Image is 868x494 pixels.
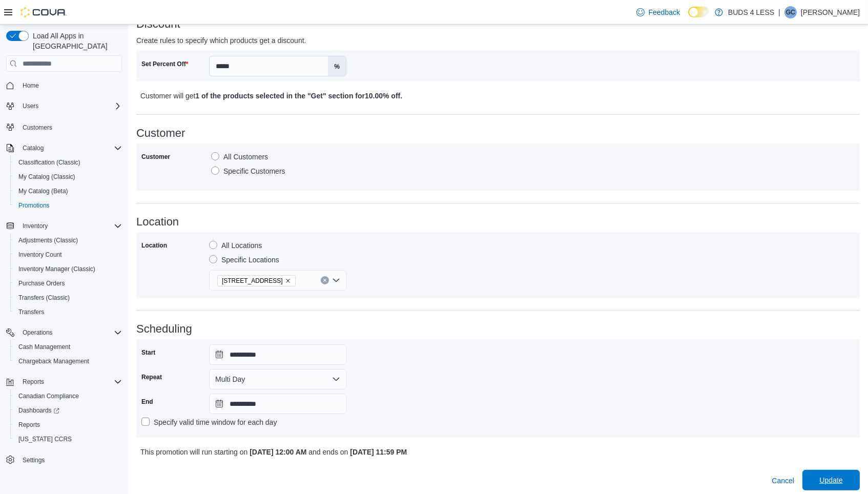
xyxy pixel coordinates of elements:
[18,187,68,195] span: My Catalog (Beta)
[23,102,38,110] span: Users
[2,219,126,233] button: Inventory
[18,326,122,339] span: Operations
[14,249,122,261] span: Inventory Count
[10,276,126,291] button: Purchase Orders
[195,92,402,100] b: 1 of the products selected in the "Get" section for 10.00% off .
[23,144,44,152] span: Catalog
[14,419,122,431] span: Reports
[14,390,83,402] a: Canadian Compliance
[141,153,170,161] label: Customer
[2,99,126,113] button: Users
[10,233,126,248] button: Adjustments (Classic)
[141,348,155,357] label: Start
[786,6,795,18] span: GC
[23,378,44,386] span: Reports
[768,470,798,491] button: Cancel
[211,151,268,163] label: All Customers
[18,79,122,92] span: Home
[18,454,122,466] span: Settings
[18,435,72,443] span: [US_STATE] CCRS
[14,185,122,197] span: My Catalog (Beta)
[14,185,72,197] a: My Catalog (Beta)
[10,305,126,319] button: Transfers
[217,275,296,286] span: 489 Yonge St, Unit 2
[136,127,860,139] h3: Customer
[209,369,346,389] button: Multi Day
[321,276,329,284] button: Clear input
[18,201,50,210] span: Promotions
[211,165,285,177] label: Specific Customers
[18,343,70,351] span: Cash Management
[141,241,167,250] label: Location
[14,404,122,417] span: Dashboards
[18,265,95,273] span: Inventory Manager (Classic)
[140,446,677,458] p: This promotion will run starting on and ends on
[140,90,677,102] p: Customer will get
[222,276,283,286] span: [STREET_ADDRESS]
[18,220,52,232] button: Inventory
[10,155,126,170] button: Classification (Classic)
[18,294,70,302] span: Transfers (Classic)
[18,279,65,287] span: Purchase Orders
[6,74,122,494] nav: Complex example
[632,2,684,23] a: Feedback
[18,326,57,339] button: Operations
[328,56,346,76] label: %
[14,341,74,353] a: Cash Management
[136,34,679,47] p: Create rules to specify which products get a discount.
[18,308,44,316] span: Transfers
[14,355,93,367] a: Chargeback Management
[802,470,860,490] button: Update
[10,248,126,262] button: Inventory Count
[2,375,126,389] button: Reports
[14,263,122,275] span: Inventory Manager (Classic)
[2,78,126,93] button: Home
[141,416,277,428] label: Specify valid time window for each day
[29,31,122,51] span: Load All Apps in [GEOGRAPHIC_DATA]
[14,419,44,431] a: Reports
[14,199,54,212] a: Promotions
[14,355,122,367] span: Chargeback Management
[801,6,860,18] p: [PERSON_NAME]
[18,120,122,133] span: Customers
[209,394,346,414] input: Press the down key to open a popover containing a calendar.
[10,198,126,213] button: Promotions
[819,475,842,485] span: Update
[10,184,126,198] button: My Catalog (Beta)
[18,376,122,388] span: Reports
[14,292,122,304] span: Transfers (Classic)
[141,60,188,68] label: Set Percent Off
[250,448,306,456] b: [DATE] 12:00 AM
[14,306,48,318] a: Transfers
[14,171,79,183] a: My Catalog (Classic)
[18,392,79,400] span: Canadian Compliance
[18,454,49,466] a: Settings
[18,142,48,154] button: Catalog
[688,17,689,18] span: Dark Mode
[23,81,39,90] span: Home
[2,119,126,134] button: Customers
[14,433,122,445] span: Washington CCRS
[14,156,85,169] a: Classification (Classic)
[784,6,797,18] div: Gavin Crump
[778,6,780,18] p: |
[10,354,126,368] button: Chargeback Management
[2,141,126,155] button: Catalog
[18,79,43,92] a: Home
[18,121,56,134] a: Customers
[136,323,860,335] h3: Scheduling
[14,341,122,353] span: Cash Management
[23,456,45,464] span: Settings
[209,254,279,266] label: Specific Locations
[14,171,122,183] span: My Catalog (Classic)
[285,278,291,284] button: Remove 489 Yonge St, Unit 2 from selection in this group
[14,263,99,275] a: Inventory Manager (Classic)
[14,156,122,169] span: Classification (Classic)
[20,7,67,17] img: Cova
[18,158,80,167] span: Classification (Classic)
[18,421,40,429] span: Reports
[728,6,774,18] p: BUDS 4 LESS
[141,373,162,381] label: Repeat
[18,376,48,388] button: Reports
[18,357,89,365] span: Chargeback Management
